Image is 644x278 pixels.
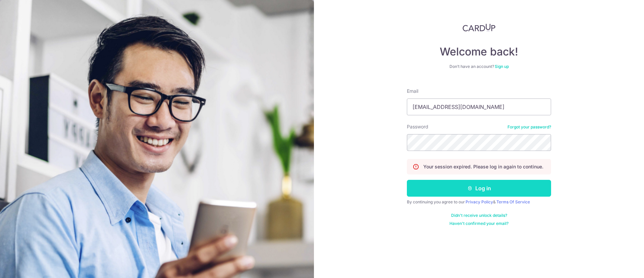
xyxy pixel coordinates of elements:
button: Log in [407,180,551,197]
a: Sign up [495,64,509,69]
div: By continuing you agree to our & [407,199,551,205]
a: Haven't confirmed your email? [449,221,508,226]
div: Don’t have an account? [407,64,551,69]
p: Your session expired. Please log in again to continue. [423,163,543,170]
a: Privacy Policy [466,199,493,204]
label: Password [407,123,428,130]
a: Terms Of Service [496,199,530,204]
input: Enter your Email [407,98,551,115]
img: CardUp Logo [463,24,495,32]
h4: Welcome back! [407,45,551,58]
a: Forgot your password? [507,124,551,130]
label: Email [407,88,418,94]
a: Didn't receive unlock details? [451,213,507,218]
